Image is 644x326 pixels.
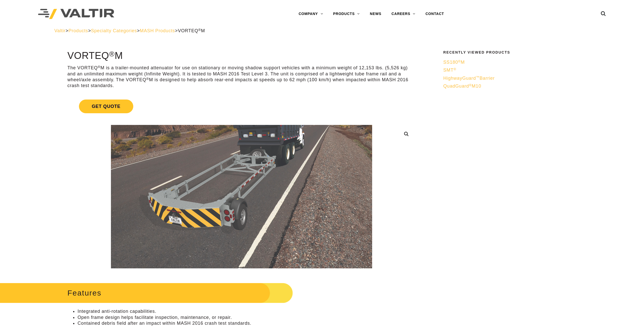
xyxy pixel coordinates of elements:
[54,28,590,34] div: > > > >
[67,93,416,119] a: Get Quote
[443,76,495,81] span: HighwayGuard Barrier
[77,315,416,320] li: Open frame design helps facilitate inspection, maintenance, or repair.
[443,84,481,89] span: QuadGuard M10
[328,9,365,19] a: PRODUCTS
[454,67,456,71] sup: ®
[146,77,149,81] sup: ®
[178,28,205,33] span: VORTEQ M
[443,67,586,73] a: SMT®
[476,75,480,79] sup: ™
[198,28,201,32] sup: ®
[67,51,416,61] h1: VORTEQ M
[69,28,88,33] a: Products
[365,9,386,19] a: NEWS
[443,75,586,81] a: HighwayGuard™Barrier
[67,65,416,89] p: The VORTEQ M is a trailer-mounted attenuator for use on stationary or moving shadow support vehic...
[420,9,449,19] a: CONTACT
[293,9,328,19] a: COMPANY
[443,51,586,54] h2: Recently Viewed Products
[38,9,114,19] img: Valtir
[109,50,115,58] sup: ®
[443,83,586,89] a: QuadGuard®M10
[140,28,175,33] a: MASH Products
[443,68,456,73] span: SMT
[54,28,65,33] a: Valtir
[79,100,133,113] span: Get Quote
[443,59,586,65] a: SS180®M
[386,9,420,19] a: CAREERS
[443,60,465,65] span: SS180 M
[98,65,101,69] sup: ®
[458,59,461,63] sup: ®
[77,308,416,314] li: Integrated anti-rotation capabilities.
[469,83,472,87] sup: ®
[91,28,137,33] a: Specialty Categories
